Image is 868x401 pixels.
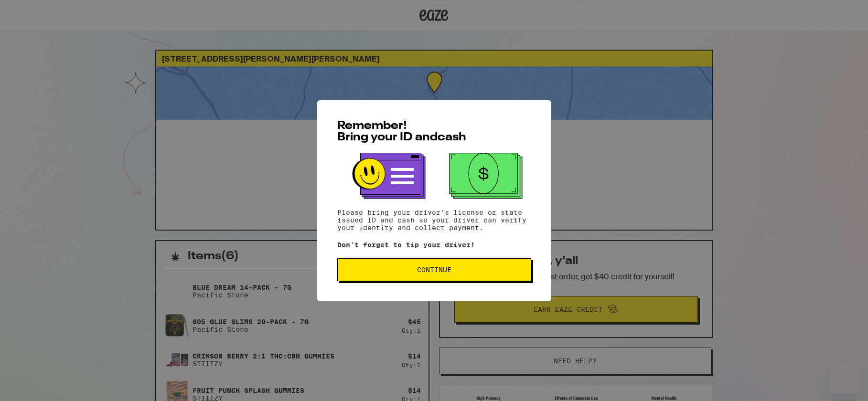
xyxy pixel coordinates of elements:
p: Please bring your driver's license or state issued ID and cash so your driver can verify your ide... [337,209,531,232]
span: Continue [417,266,451,273]
button: Continue [337,258,531,281]
p: Don't forget to tip your driver! [337,241,531,249]
iframe: Button to launch messaging window [830,363,860,393]
span: Remember! Bring your ID and cash [337,120,466,143]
